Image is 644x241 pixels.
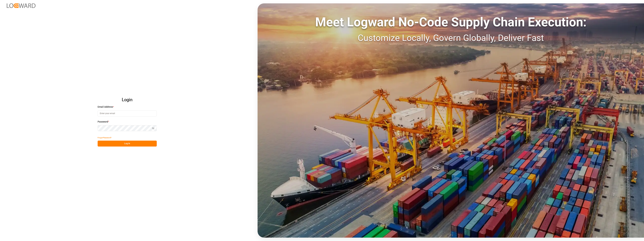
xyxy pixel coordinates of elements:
span: Password [98,120,108,124]
img: Logward_new_orange.png [7,3,35,8]
input: Enter your email [98,111,157,116]
h2: Login [98,94,157,105]
span: Email Address [98,105,113,109]
div: Meet Logward No-Code Supply Chain Execution: [258,13,644,31]
button: Log In [98,141,157,147]
div: Customize Locally, Govern Globally, Deliver Fast [258,31,644,45]
button: Forgot Password? [98,135,111,141]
